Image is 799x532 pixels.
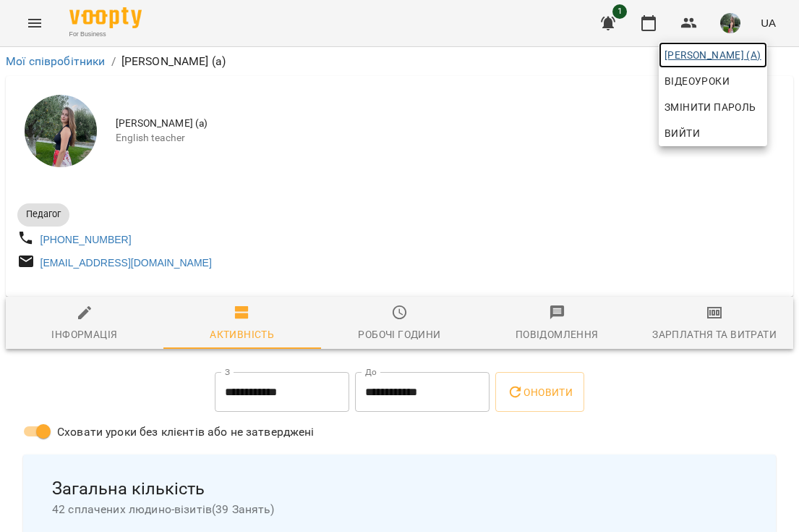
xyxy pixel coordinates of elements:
span: Відеоуроки [665,72,730,90]
span: Вийти [665,124,700,142]
a: Змінити пароль [659,94,767,120]
button: Вийти [659,120,767,146]
a: Відеоуроки [659,68,735,94]
a: [PERSON_NAME] (а) [659,42,767,68]
span: [PERSON_NAME] (а) [665,46,761,64]
span: Змінити пароль [665,98,761,116]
